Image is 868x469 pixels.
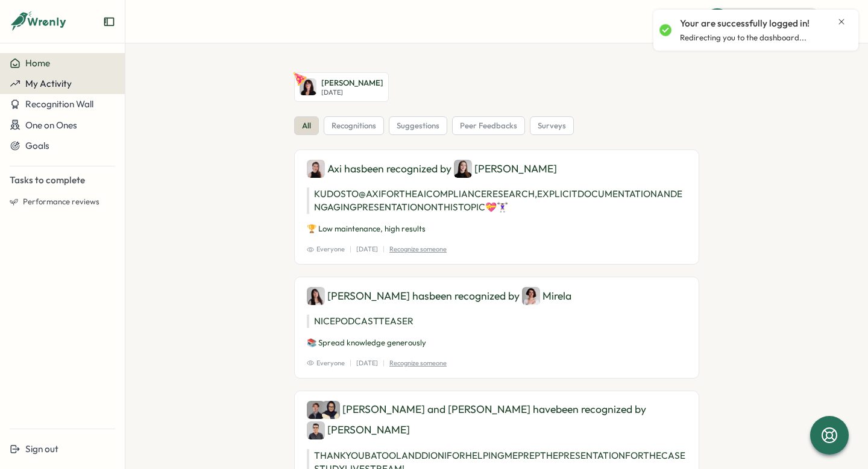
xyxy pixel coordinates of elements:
span: Sign out [25,443,58,455]
img: Dionisio Arredondo [307,401,325,419]
p: NICE PODCAST TEASER [307,315,687,328]
span: all [302,121,311,131]
span: One on Ones [25,119,77,131]
div: [PERSON_NAME] [454,160,557,178]
p: Recognize someone [389,358,447,368]
div: [PERSON_NAME] has been recognized by [307,287,687,305]
p: [DATE] [356,358,378,368]
span: Home [25,57,50,69]
p: Tasks to complete [10,174,115,187]
button: Quick Actions [703,8,823,34]
span: suggestions [397,121,439,131]
div: Axi has been recognized by [307,160,687,178]
img: Hasan Naqvi [307,421,325,439]
p: | [383,244,385,254]
span: Performance reviews [23,197,99,207]
span: Everyone [307,358,345,368]
p: | [350,358,351,368]
span: surveys [538,121,566,131]
p: KUDOS TO @AXI FOR THE AI COMPLIANCE RESEARCH, EXPLICIT DOCUMENTATION AND ENGAGING PRESENTATION ON... [307,187,687,214]
div: Mirela [522,287,571,305]
p: Recognize someone [389,244,447,254]
img: Elena Ladushyna [454,160,472,178]
img: Axi Molnar [307,160,325,178]
img: Andrea Lopez [307,287,325,305]
img: Batool Fatima [322,401,340,419]
a: Marta Ponari[PERSON_NAME][DATE] [294,72,389,102]
div: [PERSON_NAME] and [PERSON_NAME] have been recognized by [307,401,687,439]
p: [DATE] [321,89,383,96]
span: Goals [25,140,49,151]
p: 🏆 Low maintenance, high results [307,224,687,234]
span: recognitions [332,121,376,131]
p: | [383,358,385,368]
span: Everyone [307,244,345,254]
img: Marta Ponari [300,78,316,95]
span: My Activity [25,78,72,89]
span: peer feedbacks [460,121,517,131]
p: [PERSON_NAME] [321,78,383,89]
p: 📚 Spread knowledge generously [307,338,687,348]
button: Close notification [837,17,846,27]
span: Recognition Wall [25,98,93,110]
div: [PERSON_NAME] [307,421,410,439]
p: | [350,244,351,254]
p: Redirecting you to the dashboard... [680,33,807,43]
img: Mirela Mus [522,287,540,305]
p: Your are successfully logged in! [680,17,810,30]
button: Expand sidebar [103,16,115,28]
p: [DATE] [356,244,378,254]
